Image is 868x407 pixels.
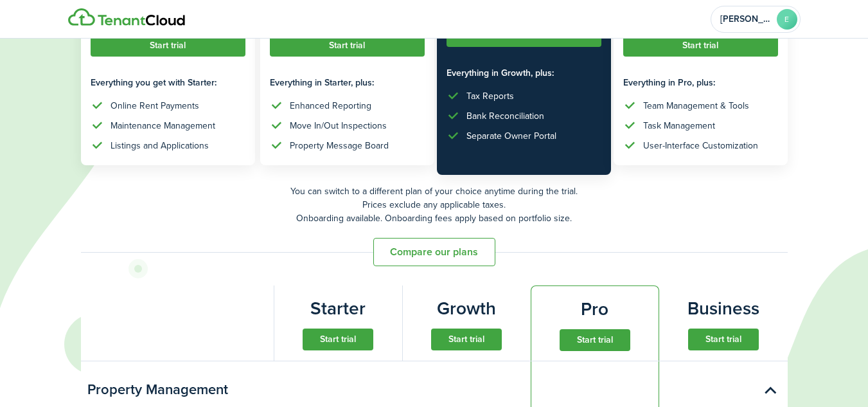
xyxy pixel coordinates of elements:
div: User-Interface Customization [643,139,758,152]
div: Tax Reports [466,89,514,103]
button: Start trial [431,329,502,350]
subscription-pricing-card-features-title: Everything in Growth, plus: [447,66,601,80]
subscription-pricing-card-features-title: Everything you get with Starter: [91,76,245,89]
subscription-pricing-card-title: Pro [581,296,608,323]
div: Property Message Board [290,139,389,152]
button: Start trial [91,35,245,57]
div: Team Management & Tools [643,99,749,113]
subscription-pricing-card-title: Starter [310,295,366,322]
div: Move In/Out Inspections [290,119,387,132]
subscription-pricing-card-features-title: Everything in Pro, plus: [623,76,778,89]
subscription-pricing-card-features-title: Everything in Starter, plus: [270,76,425,89]
div: Enhanced Reporting [290,99,371,113]
subscription-pricing-card-title: Business [687,295,759,322]
button: Toggle accordion [756,376,784,404]
button: Start trial [688,329,759,350]
p: You can switch to a different plan of your choice anytime during the trial. Prices exclude any ap... [81,185,788,225]
button: Start trial [303,329,373,350]
button: Start trial [560,329,630,351]
button: Start trial [270,35,425,57]
subscription-pricing-card-title: Growth [437,295,496,322]
span: elliot [720,15,772,24]
button: Start trial [623,35,778,57]
div: Maintenance Management [111,119,215,132]
button: Compare our plans [373,238,495,266]
div: Online Rent Payments [111,99,199,113]
avatar-text: E [777,9,797,30]
div: Task Management [643,119,715,132]
div: Listings and Applications [111,139,209,152]
img: Logo [68,8,185,26]
button: Open menu [711,6,801,33]
div: Bank Reconciliation [466,109,544,123]
div: Separate Owner Portal [466,129,556,143]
